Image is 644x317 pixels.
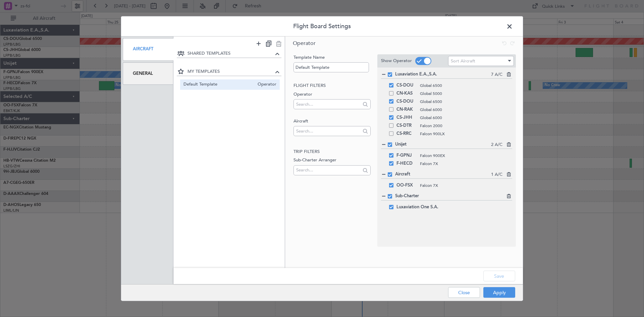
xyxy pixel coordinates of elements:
[420,152,512,158] span: Falcon 900EX
[396,89,417,97] span: CN-KAS
[396,129,417,138] span: CS-RRC
[483,287,515,298] button: Apply
[420,182,506,188] span: Falcon 7X
[448,287,480,298] button: Close
[123,38,173,60] div: Aircraft
[451,58,475,64] span: Sort Aircraft
[293,83,370,89] h2: Flight filters
[420,130,512,137] span: Falcon 900LX
[396,113,417,121] span: CS-JHH
[395,71,491,78] span: Luxaviation E.A.,S.A.
[123,62,173,85] div: General
[420,122,512,128] span: Falcon 2000
[420,114,512,120] span: Global 6000
[395,141,491,148] span: Unijet
[296,165,360,175] input: Search...
[420,160,512,166] span: Falcon 7X
[420,90,512,96] span: Global 5000
[121,16,523,36] header: Flight Board Settings
[396,181,417,189] span: OO-FSX
[293,54,370,61] label: Template Name
[187,50,274,57] span: SHARED TEMPLATES
[396,121,417,129] span: CS-DTR
[491,142,502,148] span: 2 A/C
[396,203,438,211] span: Luxaviation One S.A.
[293,91,370,98] label: Operator
[396,97,417,105] span: CS-DOU
[296,99,360,109] input: Search...
[491,71,502,78] span: 7 A/C
[293,39,316,47] span: Operator
[396,151,417,159] span: F-GPNJ
[396,159,417,167] span: F-HECD
[420,98,512,104] span: Global 6500
[293,148,370,155] h2: Trip filters
[296,126,360,136] input: Search...
[395,193,502,200] span: Sub-Charter
[396,105,417,113] span: CN-RAK
[420,106,512,112] span: Global 6000
[254,81,276,88] span: Operator
[293,118,370,124] label: Aircraft
[183,81,255,88] span: Default Template
[187,68,274,75] span: MY TEMPLATES
[293,157,370,164] label: Sub-Charter Arranger
[491,171,502,178] span: 1 A/C
[420,82,512,88] span: Global 6500
[396,81,417,89] span: CS-DOU
[395,171,491,178] span: Aircraft
[381,58,412,64] label: Show Operator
